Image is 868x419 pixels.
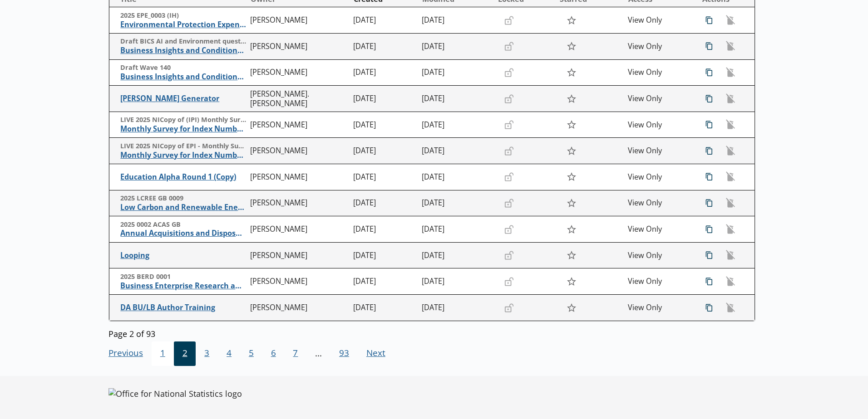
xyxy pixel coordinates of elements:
[262,341,285,366] button: 6
[624,112,693,138] td: View Only
[624,59,693,86] td: View Only
[562,273,581,290] button: Star
[624,295,693,321] td: View Only
[120,11,246,20] span: 2025 EPE_0003 (IH)
[120,72,246,82] span: Business Insights and Conditions Survey (BICS)
[120,46,246,55] span: Business Insights and Conditions Survey (BICS)
[562,12,581,29] button: Star
[247,164,350,190] td: [PERSON_NAME]
[120,37,246,46] span: Draft BICS AI and Environment questions
[152,341,174,366] button: 1
[120,116,246,124] span: LIVE 2025 NICopy of (IPI) Monthly Survey for Index Numbers of Import Prices - Price Quotation Return
[418,216,493,243] td: [DATE]
[562,299,581,316] button: Star
[120,281,246,291] span: Business Enterprise Research and Development
[247,242,350,268] td: [PERSON_NAME]
[247,34,350,60] td: [PERSON_NAME]
[247,112,350,138] td: [PERSON_NAME]
[562,220,581,238] button: Star
[247,216,350,243] td: [PERSON_NAME]
[562,247,581,264] button: Star
[624,268,693,295] td: View Only
[350,295,418,321] td: [DATE]
[120,172,246,182] span: Education Alpha Round 1 (Copy)
[120,220,246,229] span: 2025 0002 ACAS GB
[196,341,218,366] button: 3
[120,151,246,160] span: Monthly Survey for Index Numbers of Export Prices - Price Quotation Return
[330,341,358,366] button: 93
[350,164,418,190] td: [DATE]
[358,341,394,366] button: Next
[350,216,418,243] td: [DATE]
[350,138,418,164] td: [DATE]
[120,194,246,203] span: 2025 LCREE GB 0009
[247,86,350,112] td: [PERSON_NAME].[PERSON_NAME]
[108,341,152,366] button: Previous
[418,190,493,216] td: [DATE]
[247,59,350,86] td: [PERSON_NAME]
[624,7,693,34] td: View Only
[418,59,493,86] td: [DATE]
[350,86,418,112] td: [DATE]
[350,268,418,295] td: [DATE]
[218,341,240,366] button: 4
[418,86,493,112] td: [DATE]
[120,142,246,151] span: LIVE 2025 NICopy of EPI - Monthly Survey for Index Numbers of Export Prices - Price Quotation Retur
[350,112,418,138] td: [DATE]
[418,138,493,164] td: [DATE]
[350,242,418,268] td: [DATE]
[624,86,693,112] td: View Only
[174,341,196,366] button: 2
[120,303,246,312] span: DA BU/LB Author Training
[120,63,246,72] span: Draft Wave 140
[624,164,693,190] td: View Only
[418,34,493,60] td: [DATE]
[624,190,693,216] td: View Only
[562,90,581,107] button: Star
[418,242,493,268] td: [DATE]
[108,388,242,399] img: Office for National Statistics logo
[240,341,262,366] button: 5
[120,20,246,29] span: Environmental Protection Expenditure
[306,341,330,366] li: ...
[285,341,307,366] button: 7
[350,59,418,86] td: [DATE]
[108,326,755,339] div: Page 2 of 93
[562,38,581,55] button: Star
[562,64,581,81] button: Star
[350,34,418,60] td: [DATE]
[120,203,246,212] span: Low Carbon and Renewable Energy Economy Survey
[120,229,246,238] span: Annual Acquisitions and Disposals of Capital Assets
[624,242,693,268] td: View Only
[350,190,418,216] td: [DATE]
[120,124,246,134] span: Monthly Survey for Index Numbers of Import Prices - Price Quotation Return
[247,138,350,164] td: [PERSON_NAME]
[350,7,418,34] td: [DATE]
[624,34,693,60] td: View Only
[418,164,493,190] td: [DATE]
[418,7,493,34] td: [DATE]
[562,142,581,160] button: Star
[247,190,350,216] td: [PERSON_NAME]
[120,273,246,281] span: 2025 BERD 0001
[247,295,350,321] td: [PERSON_NAME]
[562,195,581,212] button: Star
[120,94,246,103] span: [PERSON_NAME] Generator
[562,116,581,133] button: Star
[418,295,493,321] td: [DATE]
[247,268,350,295] td: [PERSON_NAME]
[120,251,246,260] span: Looping
[562,168,581,185] button: Star
[624,216,693,243] td: View Only
[418,268,493,295] td: [DATE]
